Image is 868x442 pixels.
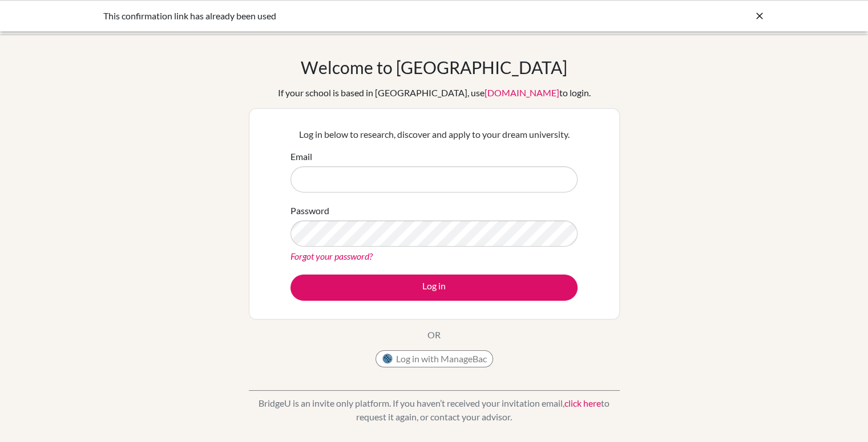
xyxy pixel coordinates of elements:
a: Forgot your password? [290,251,373,261]
button: Log in [290,275,578,301]
a: [DOMAIN_NAME] [485,87,559,98]
p: BridgeU is an invite only platform. If you haven’t received your invitation email, to request it ... [249,396,620,424]
p: Log in below to research, discover and apply to your dream university. [290,128,578,141]
div: This confirmation link has already been used [103,9,594,23]
a: click here [564,398,601,408]
label: Email [290,150,312,163]
h1: Welcome to [GEOGRAPHIC_DATA] [301,57,567,77]
p: OR [427,328,441,342]
div: If your school is based in [GEOGRAPHIC_DATA], use to login. [278,86,591,100]
button: Log in with ManageBac [376,350,493,367]
label: Password [290,204,329,218]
